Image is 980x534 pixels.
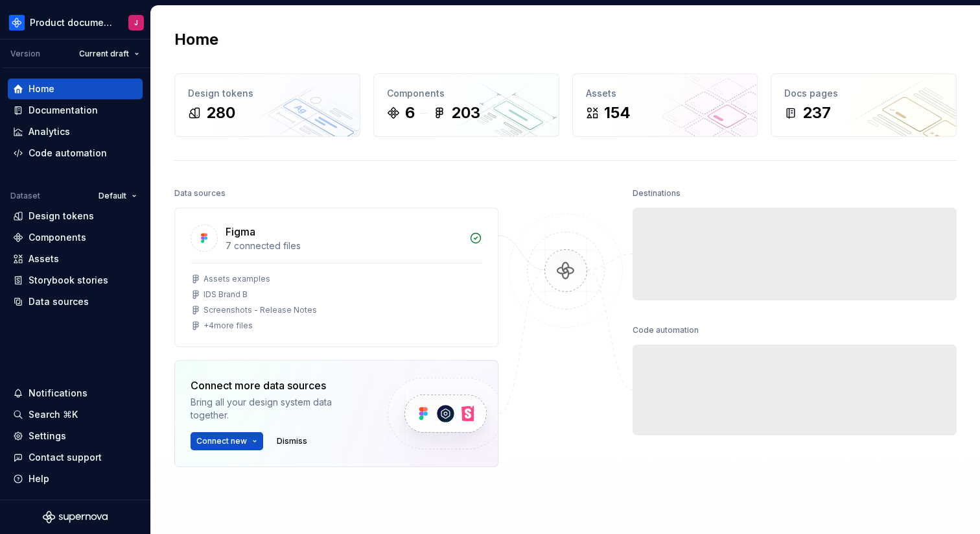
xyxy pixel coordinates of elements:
[204,305,317,315] div: Screenshots - Release Notes
[191,396,366,422] div: Bring all your design system data together.
[387,87,546,100] div: Components
[196,436,247,446] span: Connect new
[79,49,129,59] span: Current draft
[633,321,699,339] div: Code automation
[73,45,145,63] button: Current draft
[802,103,831,123] div: 237
[93,187,143,205] button: Default
[174,184,226,202] div: Data sources
[451,103,480,123] div: 203
[204,321,253,331] div: + 4 more files
[277,436,307,446] span: Dismiss
[633,184,681,202] div: Destinations
[8,121,143,142] a: Analytics
[8,227,143,248] a: Components
[43,511,108,524] svg: Supernova Logo
[191,432,263,450] button: Connect new
[9,15,25,30] img: 87691e09-aac2-46b6-b153-b9fe4eb63333.png
[174,73,360,137] a: Design tokens280
[29,231,86,244] div: Components
[604,103,631,123] div: 154
[8,206,143,226] a: Design tokens
[134,18,138,28] div: J
[29,252,59,265] div: Assets
[29,472,49,485] div: Help
[29,451,102,464] div: Contact support
[8,447,143,468] button: Contact support
[204,274,270,284] div: Assets examples
[226,224,255,239] div: Figma
[29,125,70,138] div: Analytics
[30,16,113,29] div: Product documentation
[29,274,108,287] div: Storybook stories
[29,104,98,117] div: Documentation
[204,289,248,300] div: IDS Brand B
[572,73,758,137] a: Assets154
[99,191,126,201] span: Default
[10,191,40,201] div: Dataset
[8,468,143,489] button: Help
[8,291,143,312] a: Data sources
[586,87,745,100] div: Assets
[373,73,559,137] a: Components6203
[8,383,143,404] button: Notifications
[29,210,94,223] div: Design tokens
[8,79,143,99] a: Home
[29,295,89,308] div: Data sources
[784,87,943,100] div: Docs pages
[174,208,498,347] a: Figma7 connected filesAssets examplesIDS Brand BScreenshots - Release Notes+4more files
[10,49,40,59] div: Version
[8,404,143,425] button: Search ⌘K
[3,8,148,36] button: Product documentationJ
[29,147,107,160] div: Code automation
[29,430,66,443] div: Settings
[271,432,313,450] button: Dismiss
[8,143,143,164] a: Code automation
[8,249,143,269] a: Assets
[405,103,415,123] div: 6
[771,73,957,137] a: Docs pages237
[188,87,347,100] div: Design tokens
[8,426,143,446] a: Settings
[8,100,143,121] a: Documentation
[206,103,235,123] div: 280
[29,82,54,95] div: Home
[8,270,143,291] a: Storybook stories
[29,387,87,400] div: Notifications
[226,239,461,252] div: 7 connected files
[174,29,218,50] h2: Home
[29,408,78,421] div: Search ⌘K
[191,378,366,393] div: Connect more data sources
